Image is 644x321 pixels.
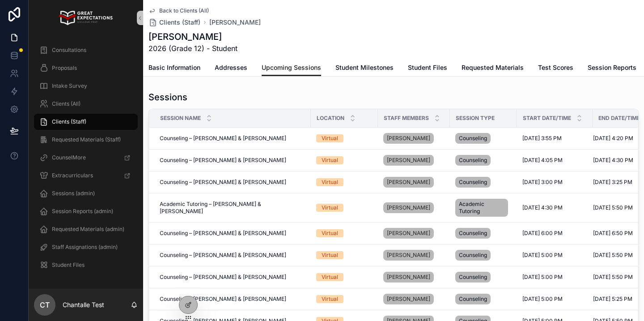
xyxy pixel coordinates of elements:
a: [PERSON_NAME] [383,294,434,304]
span: [DATE] 3:00 PM [522,179,563,186]
a: Staff Assignations (admin) [34,239,138,255]
a: [PERSON_NAME] [383,250,434,261]
span: Counseling [459,252,487,259]
span: Counseling [459,295,487,303]
span: Clients (Staff) [159,18,200,27]
span: Counseling – [PERSON_NAME] & [PERSON_NAME] [160,230,286,237]
span: [PERSON_NAME] [387,157,430,164]
span: Extracurriculars [52,172,93,179]
span: CT [40,300,50,310]
a: [PERSON_NAME] [383,202,434,213]
span: Staff Members [384,115,429,122]
a: Student Milestones [335,60,394,77]
a: Student Files [408,60,447,77]
a: Student Files [34,257,138,273]
span: Counseling [459,179,487,186]
span: Counseling – [PERSON_NAME] & [PERSON_NAME] [160,252,286,259]
a: Requested Materials (Staff) [34,132,138,148]
span: Session Reports (admin) [52,208,113,215]
a: [PERSON_NAME] [383,155,434,166]
a: Session Reports [588,60,636,77]
span: Counseling [459,230,487,237]
a: Basic Information [148,60,200,77]
div: Virtual [322,134,338,142]
span: Counseling – [PERSON_NAME] & [PERSON_NAME] [160,135,286,142]
span: Counseling [459,135,487,142]
span: Start Date/Time [523,115,571,122]
span: Staff Assignations (admin) [52,244,118,251]
span: Test Scores [538,63,573,72]
span: Counseling – [PERSON_NAME] & [PERSON_NAME] [160,274,286,281]
a: [PERSON_NAME] [383,272,434,282]
img: App logo [59,11,112,25]
span: Counseling – [PERSON_NAME] & [PERSON_NAME] [160,157,286,164]
span: Upcoming Sessions [262,63,321,72]
span: [DATE] 4:30 PM [522,204,563,211]
span: Session Type [456,115,495,122]
span: [DATE] 5:50 PM [593,204,633,211]
span: [DATE] 5:00 PM [522,274,563,281]
a: Session Reports (admin) [34,203,138,219]
span: Student Files [52,261,85,269]
span: [DATE] 4:30 PM [593,157,633,164]
span: [DATE] 5:25 PM [593,295,632,303]
div: Virtual [322,156,338,164]
span: Counseling – [PERSON_NAME] & [PERSON_NAME] [160,295,286,303]
a: Upcoming Sessions [262,60,321,77]
a: Clients (All) [34,96,138,112]
span: [PERSON_NAME] [387,274,430,281]
span: Requested Materials (admin) [52,226,124,233]
h1: Sessions [148,91,187,103]
a: Sessions (admin) [34,185,138,201]
div: Virtual [322,251,338,259]
div: Virtual [322,273,338,281]
span: [DATE] 6:00 PM [522,230,563,237]
a: [PERSON_NAME] [209,18,261,27]
span: Academic Tutoring – [PERSON_NAME] & [PERSON_NAME] [160,201,305,215]
span: [DATE] 4:20 PM [593,135,633,142]
a: Test Scores [538,60,573,77]
span: Requested Materials (Staff) [52,136,121,143]
span: [DATE] 5:50 PM [593,252,633,259]
span: [PERSON_NAME] [387,135,430,142]
span: Academic Tutoring [459,201,504,215]
a: Requested Materials [462,60,524,77]
a: Consultations [34,42,138,58]
span: [DATE] 3:55 PM [522,135,562,142]
span: Counseling – [PERSON_NAME] & [PERSON_NAME] [160,179,286,186]
a: [PERSON_NAME] [383,228,434,239]
span: [PERSON_NAME] [387,179,430,186]
span: [DATE] 4:05 PM [522,157,563,164]
span: Basic Information [148,63,200,72]
span: 2026 (Grade 12) - Student [148,43,237,54]
span: Student Milestones [335,63,394,72]
span: [PERSON_NAME] [387,295,430,303]
span: [DATE] 5:00 PM [522,295,563,303]
span: [PERSON_NAME] [387,252,430,259]
span: Clients (Staff) [52,118,86,125]
span: Clients (All) [52,100,80,107]
span: [DATE] 6:50 PM [593,230,633,237]
a: [PERSON_NAME] [383,133,434,144]
div: scrollable content [29,36,143,285]
span: Back to Clients (All) [159,7,209,14]
a: [PERSON_NAME] [383,177,434,188]
span: Student Files [408,63,447,72]
span: End Date/Time [598,115,640,122]
div: Virtual [322,295,338,303]
span: Requested Materials [462,63,524,72]
div: Virtual [322,204,338,212]
a: Addresses [215,60,247,77]
h1: [PERSON_NAME] [148,30,237,43]
span: Consultations [52,47,86,54]
a: Intake Survey [34,78,138,94]
span: Addresses [215,63,247,72]
span: Counseling [459,157,487,164]
span: Intake Survey [52,82,87,90]
span: Sessions (admin) [52,190,95,197]
a: Back to Clients (All) [148,7,209,14]
span: Counseling [459,274,487,281]
span: CounselMore [52,154,86,161]
span: Proposals [52,64,77,72]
